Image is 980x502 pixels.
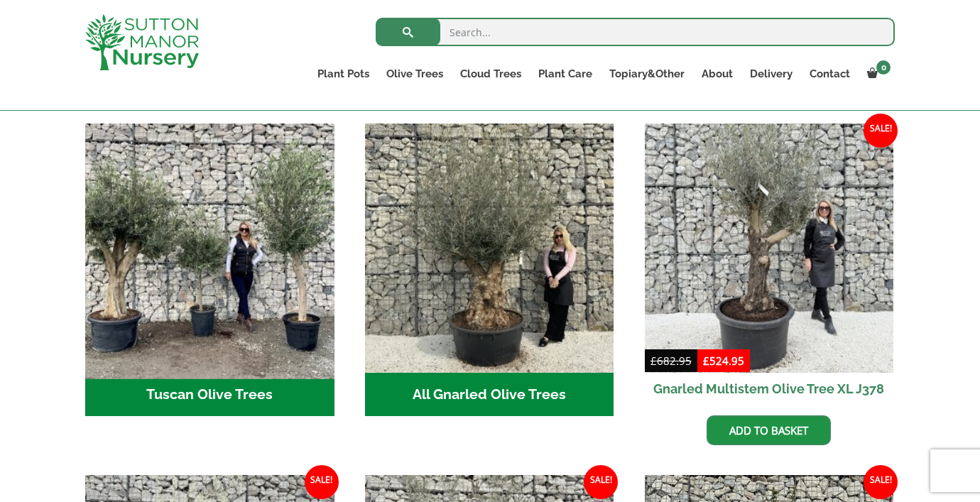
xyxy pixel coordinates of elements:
[864,114,898,148] span: Sale!
[859,64,895,84] a: 0
[703,354,744,368] bdi: 524.95
[707,415,831,445] a: Add to basket: “Gnarled Multistem Olive Tree XL J378”
[365,124,614,373] img: All Gnarled Olive Trees
[645,373,894,405] h2: Gnarled Multistem Olive Tree XL J378
[645,124,894,373] img: Gnarled Multistem Olive Tree XL J378
[85,14,199,70] img: logo
[365,373,614,417] h2: All Gnarled Olive Trees
[601,64,693,84] a: Topiary&Other
[378,64,452,84] a: Olive Trees
[305,465,339,499] span: Sale!
[693,64,741,84] a: About
[645,124,894,405] a: Sale! Gnarled Multistem Olive Tree XL J378
[703,354,709,368] span: £
[530,64,601,84] a: Plant Care
[85,373,334,417] h2: Tuscan Olive Trees
[365,124,614,416] a: Visit product category All Gnarled Olive Trees
[85,124,334,416] a: Visit product category Tuscan Olive Trees
[309,64,378,84] a: Plant Pots
[584,465,618,499] span: Sale!
[452,64,530,84] a: Cloud Trees
[864,465,898,499] span: Sale!
[650,354,692,368] bdi: 682.95
[801,64,859,84] a: Contact
[741,64,801,84] a: Delivery
[876,60,891,75] span: 0
[376,18,895,46] input: Search...
[79,117,340,378] img: Tuscan Olive Trees
[650,354,657,368] span: £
